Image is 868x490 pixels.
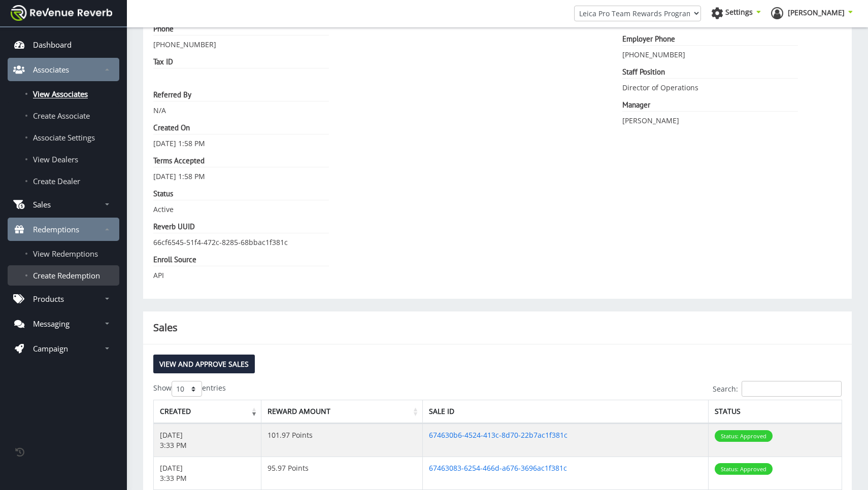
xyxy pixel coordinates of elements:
[153,171,373,182] dd: [DATE] 1:58 PM
[153,90,329,101] dt: Referred By
[172,381,202,397] select: Showentries
[8,218,119,241] a: Redemptions
[8,149,119,169] a: View Dealers
[713,381,842,397] label: Search:
[622,100,798,112] dt: Manager
[33,224,79,234] p: Redemptions
[742,381,842,397] input: Search:
[153,156,329,167] dt: Terms Accepted
[33,249,98,259] span: View Redemptions
[8,337,119,360] a: Campaign
[11,5,112,21] img: navbar brand
[622,83,842,93] dd: Director of Operations
[33,40,72,50] p: Dashboard
[622,34,798,46] dt: Employer Phone
[153,57,329,68] dt: Tax ID
[8,84,119,104] a: View Associates
[33,176,80,186] span: Create Dealer
[153,355,255,373] a: View and Approve Sales
[153,255,329,266] dt: Enroll Source
[153,189,329,200] dt: Status
[8,58,119,81] a: Associates
[33,343,68,354] p: Campaign
[8,193,119,216] a: Sales
[715,463,773,475] span: Status: Approved
[33,270,100,281] span: Create Redemption
[33,111,90,121] span: Create Associate
[153,222,329,233] dt: Reverb UUID
[153,381,226,397] label: Show entries
[261,457,423,489] td: 95.97 Points
[153,237,373,248] dd: 66cf6545-51f4-472c-8285-68bbac1f381c
[154,424,261,457] td: [DATE] 3:33 PM
[622,67,798,79] dt: Staff Position
[33,64,69,75] p: Associates
[771,7,853,22] a: [PERSON_NAME]
[423,400,709,424] th: Sale ID
[153,270,373,281] dd: API
[153,204,373,215] dd: Active
[788,8,845,17] span: [PERSON_NAME]
[8,312,119,335] a: Messaging
[622,50,842,60] dd: [PHONE_NUMBER]
[8,33,119,56] a: Dashboard
[8,171,119,191] a: Create Dealer
[8,287,119,310] a: Products
[33,319,70,329] p: Messaging
[8,127,119,148] a: Associate Settings
[153,138,373,149] dd: [DATE] 1:58 PM
[8,243,119,264] a: View Redemptions
[8,265,119,286] a: Create Redemption
[715,430,773,442] span: Status: Approved
[261,400,423,424] th: Reward Amount: activate to sort column ascending
[33,132,95,143] span: Associate Settings
[709,400,842,424] th: Status
[153,106,373,116] dd: N/A
[153,123,329,134] dt: Created On
[622,116,842,126] dd: [PERSON_NAME]
[153,24,329,36] dt: Phone
[154,400,261,424] th: Created: activate to sort column ascending
[153,40,373,50] dd: [PHONE_NUMBER]
[33,294,64,304] p: Products
[771,7,783,19] img: ph-profile.png
[429,430,567,440] a: 674630b6-4524-413c-8d70-22b7ac1f381c
[33,199,51,209] p: Sales
[725,7,753,17] span: Settings
[33,89,88,99] span: View Associates
[154,457,261,489] td: [DATE] 3:33 PM
[711,7,761,22] a: Settings
[429,463,567,473] a: 67463083-6254-466d-a676-3696ac1f381c
[33,154,78,164] span: View Dealers
[153,321,178,334] strong: Sales
[261,424,423,457] td: 101.97 Points
[8,106,119,126] a: Create Associate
